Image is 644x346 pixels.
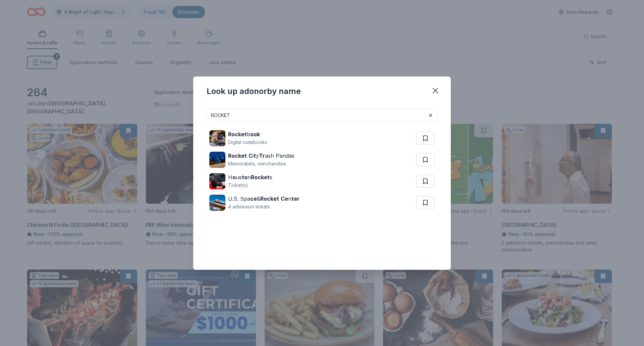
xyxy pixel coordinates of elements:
[228,173,272,181] div: H us n s
[291,195,300,202] strong: ter
[251,174,270,181] strong: Rocket
[228,160,294,168] div: Memorabilia, merchandise
[228,138,267,146] div: Digital notebooks
[250,195,257,202] strong: ce
[209,195,225,211] img: Image for U.S. Space & Rocket Center
[228,203,300,211] div: 4 admission tickets
[209,152,225,168] img: Image for Rocket City Trash Pandas
[228,152,247,159] strong: Rocket
[250,131,260,138] strong: ook
[281,195,288,202] strong: Ce
[254,152,256,159] strong: t
[232,174,236,181] strong: o
[249,152,253,159] strong: C
[207,86,301,97] div: Look up a donor by name
[259,152,265,159] strong: Tr
[209,173,225,189] img: Image for Houston Rockets
[228,195,300,203] div: U.S. Spa & n
[228,181,272,189] div: Ticket(s)
[209,130,225,146] img: Image for Rocketbook
[260,195,279,202] strong: Rocket
[228,130,267,138] div: b
[228,152,294,160] div: i y ash Pandas
[207,109,437,122] input: Search
[242,174,248,181] strong: to
[228,131,247,138] strong: Rocket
